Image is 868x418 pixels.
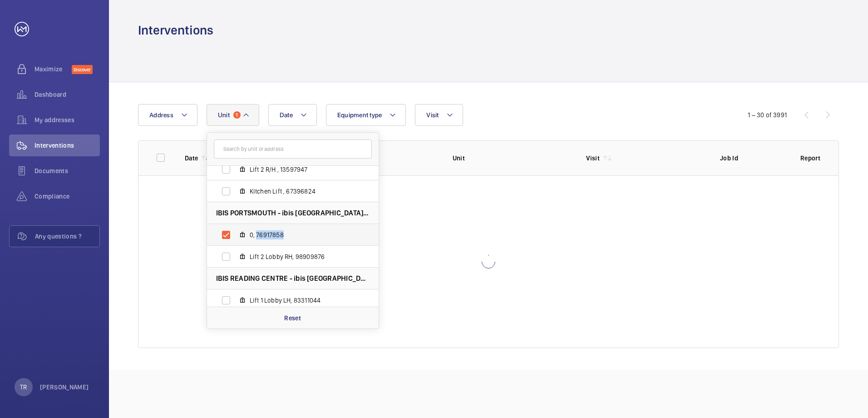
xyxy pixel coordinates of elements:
[800,154,820,163] p: Report
[720,154,786,163] p: Job Id
[250,296,355,305] span: Lift 1 Lobby LH, 83311044
[748,110,787,119] div: 1 – 30 of 3991
[415,104,463,126] button: Visit
[250,230,355,239] span: 0, 76917858
[284,313,301,323] p: Reset
[233,111,241,119] span: 1
[326,104,406,126] button: Equipment type
[20,383,27,392] p: TR
[35,166,100,175] span: Documents
[216,274,370,283] span: IBIS READING CENTRE - ibis [GEOGRAPHIC_DATA] READING
[35,65,72,74] span: Maximize
[268,104,317,126] button: Date
[453,154,572,163] p: Unit
[250,187,355,196] span: Kitchen Lift , 67396824
[35,141,100,150] span: Interventions
[35,115,100,124] span: My addresses
[138,104,197,126] button: Address
[207,104,259,126] button: Unit1
[586,154,600,163] p: Visit
[216,208,370,218] span: IBIS PORTSMOUTH - ibis [GEOGRAPHIC_DATA] [GEOGRAPHIC_DATA]
[280,111,293,119] span: Date
[250,252,355,261] span: Lift 2 Lobby RH, 98909876
[72,65,93,74] span: Discover
[35,192,100,201] span: Compliance
[185,154,198,163] p: Date
[337,111,382,119] span: Equipment type
[250,165,355,174] span: Lift 2 R/H , 13597947
[35,90,100,99] span: Dashboard
[218,111,230,119] span: Unit
[138,22,213,39] h1: Interventions
[40,383,89,392] p: [PERSON_NAME]
[35,232,99,241] span: Any questions ?
[214,139,372,159] input: Search by unit or address
[149,111,173,119] span: Address
[426,111,439,119] span: Visit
